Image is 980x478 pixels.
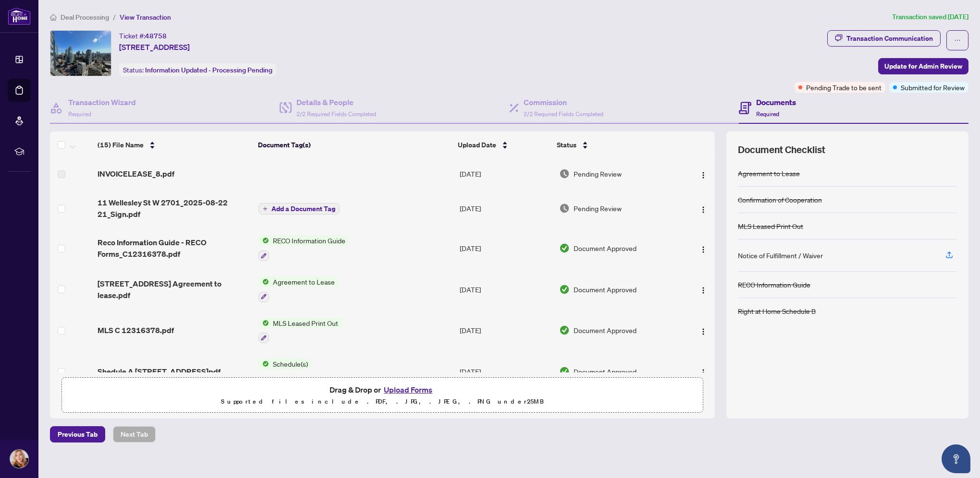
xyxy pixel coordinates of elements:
span: Pending Trade to be sent [806,82,882,93]
img: Logo [699,369,707,376]
span: Add a Document Tag [271,205,335,212]
button: Update for Admin Review [878,58,968,74]
span: [STREET_ADDRESS] [119,41,190,53]
img: Profile Icon [10,450,28,468]
div: Right at Home Schedule B [738,306,816,316]
span: Reco Information Guide - RECO Forms_C12316378.pdf [98,237,251,260]
div: MLS Leased Print Out [738,221,803,231]
div: RECO Information Guide [738,279,810,290]
span: Required [68,110,91,118]
button: Logo [696,201,711,216]
img: Logo [699,206,707,214]
span: Drag & Drop orUpload FormsSupported files include .PDF, .JPG, .JPEG, .PNG under25MB [62,378,703,413]
span: 11 Wellesley St W 2701_2025-08-22 21_Sign.pdf [98,197,251,220]
span: Required [756,110,779,118]
div: Confirmation of Cooperation [738,194,822,205]
td: [DATE] [456,351,555,392]
img: Document Status [559,203,570,214]
span: 2/2 Required Fields Completed [524,110,603,118]
img: Logo [699,287,707,294]
li: / [113,12,116,23]
button: Status IconAgreement to Lease [258,276,339,302]
button: Logo [696,166,711,181]
span: Pending Review [574,168,622,179]
span: Previous Tab [58,427,98,442]
img: Document Status [559,168,570,179]
button: Add a Document Tag [258,203,340,215]
article: Transaction saved [DATE] [892,12,968,23]
th: Upload Date [454,131,553,158]
button: Transaction Communication [827,30,941,47]
td: [DATE] [456,310,555,351]
img: Status Icon [258,358,269,369]
button: Logo [696,323,711,338]
img: Status Icon [258,318,269,328]
button: Status IconRECO Information Guide [258,235,349,261]
span: Document Approved [574,243,637,253]
img: Logo [699,328,707,335]
th: (15) File Name [94,131,254,158]
img: Status Icon [258,276,269,287]
span: 2/2 Required Fields Completed [296,110,376,118]
img: Status Icon [258,235,269,246]
h4: Documents [756,96,796,108]
img: Document Status [559,284,570,295]
span: Status [557,140,576,150]
img: logo [8,7,31,25]
h4: Details & People [296,96,376,108]
h4: Commission [524,96,603,108]
button: Previous Tab [50,426,105,442]
span: home [50,14,57,21]
span: Submitted for Review [901,82,965,93]
button: Logo [696,240,711,256]
button: Open asap [942,444,970,473]
span: Document Approved [574,284,637,295]
span: Shedule A [STREET_ADDRESS]pdf [98,366,220,377]
span: View Transaction [120,13,171,22]
span: Document Approved [574,325,637,335]
th: Status [553,131,677,158]
td: [DATE] [456,269,555,310]
button: Status IconSchedule(s) [258,358,312,384]
button: Logo [696,282,711,297]
span: RECO Information Guide [269,235,349,246]
img: Logo [699,246,707,253]
span: Pending Review [574,203,622,214]
button: Next Tab [113,426,156,442]
img: Document Status [559,325,570,335]
button: Upload Forms [381,383,435,396]
th: Document Tag(s) [254,131,454,158]
span: Deal Processing [61,13,109,22]
span: MLS C 12316378.pdf [98,324,174,336]
button: Status IconMLS Leased Print Out [258,318,342,344]
span: [STREET_ADDRESS] Agreement to lease.pdf [98,278,251,301]
span: MLS Leased Print Out [269,318,342,328]
div: Agreement to Lease [738,168,800,179]
div: Transaction Communication [846,31,933,46]
span: Document Checklist [738,143,825,156]
span: Schedule(s) [269,358,312,369]
span: plus [263,206,268,211]
span: Update for Admin Review [884,59,962,74]
span: ellipsis [954,37,961,44]
img: Logo [699,171,707,179]
button: Logo [696,364,711,379]
span: INVOICELEASE_8.pdf [98,168,174,179]
div: Notice of Fulfillment / Waiver [738,250,823,261]
td: [DATE] [456,189,555,227]
div: Status: [119,63,276,76]
img: IMG-C12316378_1.jpg [50,31,111,76]
td: [DATE] [456,158,555,189]
div: Ticket #: [119,30,167,41]
td: [DATE] [456,227,555,269]
span: Information Updated - Processing Pending [145,66,272,74]
span: (15) File Name [98,140,144,150]
h4: Transaction Wizard [68,96,136,108]
p: Supported files include .PDF, .JPG, .JPEG, .PNG under 25 MB [68,396,697,407]
img: Document Status [559,243,570,253]
button: Add a Document Tag [258,203,340,215]
img: Document Status [559,366,570,377]
span: 48758 [145,32,167,40]
span: Agreement to Lease [269,276,339,287]
span: Document Approved [574,366,637,377]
